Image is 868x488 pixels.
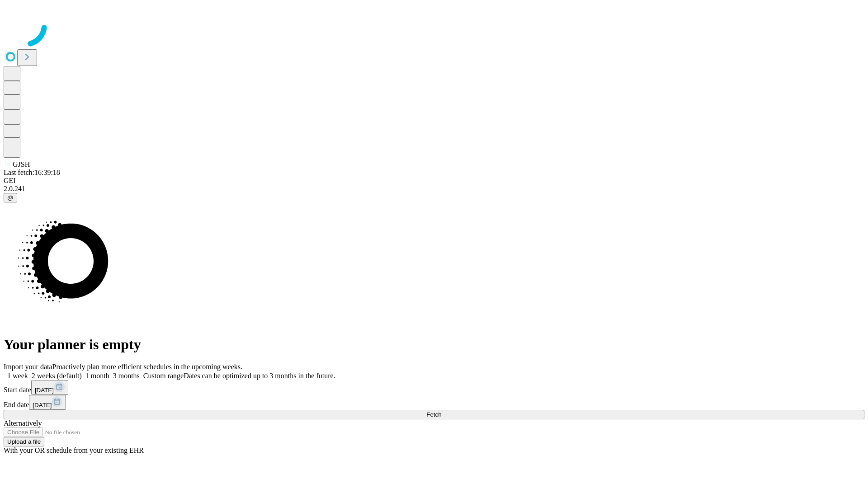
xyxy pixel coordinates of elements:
[29,395,66,410] button: [DATE]
[13,160,30,168] span: GJSH
[4,410,864,419] button: Fetch
[4,446,144,454] span: With your OR schedule from your existing EHR
[4,395,864,410] div: End date
[4,336,864,353] h1: Your planner is empty
[4,185,864,193] div: 2.0.241
[35,387,54,394] span: [DATE]
[7,194,14,201] span: @
[184,372,335,380] span: Dates can be optimized up to 3 months in the future.
[7,372,28,380] span: 1 week
[113,372,140,380] span: 3 months
[31,380,68,395] button: [DATE]
[4,193,17,202] button: @
[4,437,44,446] button: Upload a file
[4,169,60,176] span: Last fetch: 16:39:18
[143,372,184,380] span: Custom range
[4,177,864,185] div: GEI
[4,419,42,427] span: Alternatively
[4,363,52,371] span: Import your data
[52,363,242,371] span: Proactively plan more efficient schedules in the upcoming weeks.
[426,411,441,418] span: Fetch
[33,402,52,408] span: [DATE]
[4,380,864,395] div: Start date
[32,372,82,380] span: 2 weeks (default)
[85,372,109,380] span: 1 month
